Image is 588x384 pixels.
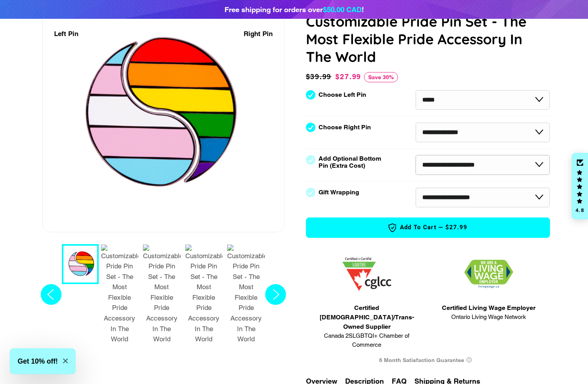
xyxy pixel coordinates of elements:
button: 3 / 7 [141,244,183,348]
span: Ontario Living Wage Network [442,313,536,322]
img: 1706832627.png [464,260,513,288]
img: Customizable Pride Pin Set - The Most Flexible Pride Accessory In The World [185,245,223,344]
img: Customizable Pride Pin Set - The Most Flexible Pride Accessory In The World [143,245,181,344]
div: Click to open Judge.me floating reviews tab [572,153,588,219]
div: Right Pin [244,29,273,39]
label: Add Optional Bottom Pin (Extra Cost) [318,155,384,169]
span: Certified Living Wage Employer [442,303,536,313]
span: Certified [DEMOGRAPHIC_DATA]/Trans-Owned Supplier [310,303,424,331]
span: $39.99 [306,72,332,81]
span: $27.99 [335,72,361,81]
button: 4 / 7 [183,244,225,348]
span: Add to Cart — [318,223,538,233]
div: 4.8 [575,208,584,213]
label: Gift Wrapping [318,189,359,196]
button: Previous slide [38,244,64,348]
span: $27.99 [445,224,468,231]
div: 6 Month Satisfaction Guarantee [306,353,550,368]
img: 1705457225.png [342,257,391,291]
button: Add to Cart —$27.99 [306,217,550,238]
h1: Customizable Pride Pin Set - The Most Flexible Pride Accessory In The World [306,13,550,65]
img: Customizable Pride Pin Set - The Most Flexible Pride Accessory In The World [101,245,139,344]
span: Save 30% [364,72,398,82]
label: Choose Right Pin [318,124,371,131]
span: Canada 2SLGBTQI+ Chamber of Commerce [310,331,424,349]
label: Choose Left Pin [318,91,366,98]
button: Next slide [263,244,288,348]
span: $50.00 CAD [323,5,362,14]
div: Free shipping for orders over ! [224,4,364,15]
button: 2 / 7 [99,244,141,348]
button: 5 / 7 [225,244,267,348]
button: 1 / 7 [62,244,99,284]
img: Customizable Pride Pin Set - The Most Flexible Pride Accessory In The World [227,245,265,344]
